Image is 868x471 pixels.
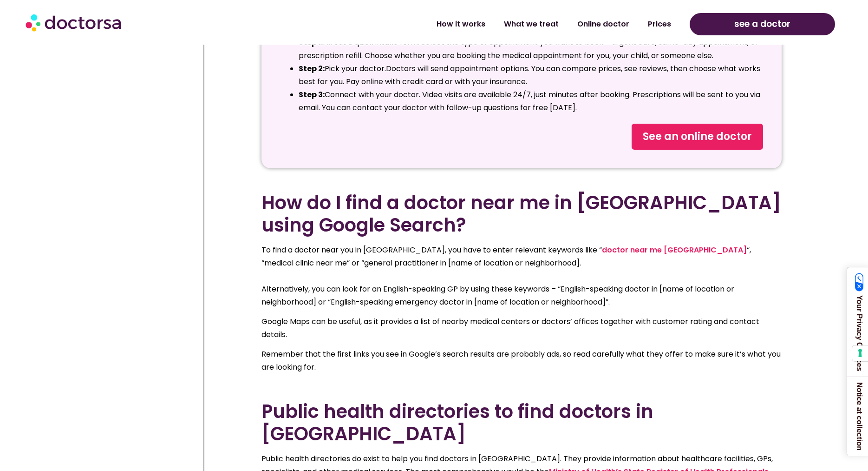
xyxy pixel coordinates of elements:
[299,62,763,88] li: Doctors will send appointment options. You can compare prices, see reviews, then choose what work...
[855,273,864,292] img: California Consumer Privacy Act (CCPA) Opt-Out Icon
[261,349,781,372] span: Remember that the first links you see in Google’s search results are probably ads, so read carefu...
[495,13,568,35] a: What we treat
[299,63,325,74] strong: Step 2:
[427,13,495,35] a: How it works
[325,63,386,74] span: Pick your doctor.
[299,89,325,100] strong: Step 3:
[568,13,639,35] a: Online doctor
[299,37,323,48] strong: Step 1:
[852,345,868,361] button: Your consent preferences for tracking technologies
[261,192,782,236] h2: How do I find a doctor near me in [GEOGRAPHIC_DATA] using Google Search?
[734,17,790,32] span: see a doctor
[639,13,680,35] a: Prices
[643,129,752,144] span: See an online doctor
[261,400,782,445] h2: Public health directories to find doctors in [GEOGRAPHIC_DATA]
[299,88,763,114] li: Connect with your doctor. Video visits are available 24/7, just minutes after booking. Prescripti...
[690,13,835,35] a: see a doctor
[261,284,734,307] span: Alternatively, you can look for an English-speaking GP by using these keywords – “English-speakin...
[299,36,763,62] li: Fill out a quick intake form. Select the type of appointment you want to book – urgent care, same...
[225,13,681,35] nav: Menu
[261,245,751,268] span: To find a doctor near you in [GEOGRAPHIC_DATA], you have to enter relevant keywords like “ “, “me...
[261,316,759,340] span: Google Maps can be useful, as it provides a list of nearby medical centers or doctors’ offices to...
[602,245,747,255] a: doctor near me [GEOGRAPHIC_DATA]
[632,124,763,150] a: See an online doctor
